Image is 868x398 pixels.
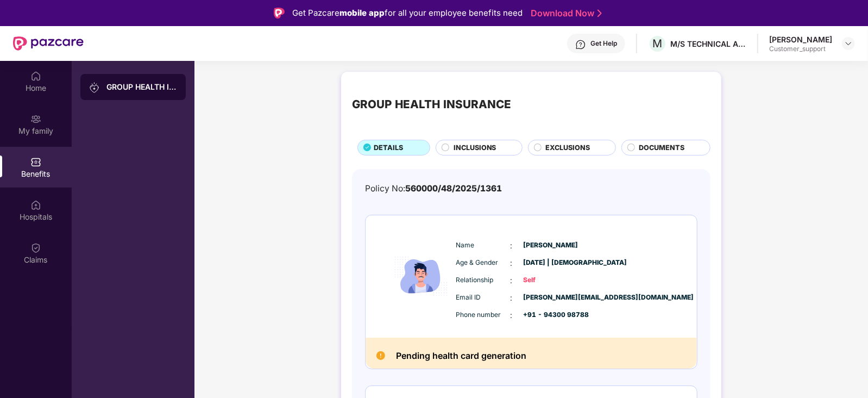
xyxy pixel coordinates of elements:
span: : [511,292,513,304]
a: Download Now [531,8,599,19]
div: M/S TECHNICAL ASSOCIATES LTD [670,39,746,49]
div: Get Help [590,39,617,48]
span: +91 - 94300 98788 [524,310,578,320]
span: : [511,257,513,269]
span: DETAILS [374,142,403,153]
img: Pending [376,351,385,360]
span: Phone number [456,310,511,320]
span: [PERSON_NAME][EMAIL_ADDRESS][DOMAIN_NAME] [524,293,578,303]
img: New Pazcare Logo [13,36,84,51]
span: 560000/48/2025/1361 [405,183,502,194]
span: Age & Gender [456,258,511,268]
span: Self [524,275,578,285]
img: svg+xml;base64,PHN2ZyBpZD0iSGVscC0zMngzMiIgeG1sbnM9Imh0dHA6Ly93d3cudzMub3JnLzIwMDAvc3ZnIiB3aWR0aD... [575,39,586,50]
div: Policy No: [365,182,502,196]
div: Customer_support [769,45,832,53]
span: EXCLUSIONS [545,142,590,153]
img: Logo [274,8,285,18]
span: DOCUMENTS [639,142,685,153]
div: [PERSON_NAME] [769,34,832,45]
img: icon [388,227,454,325]
div: GROUP HEALTH INSURANCE [352,96,511,113]
img: svg+xml;base64,PHN2ZyBpZD0iSG9tZSIgeG1sbnM9Imh0dHA6Ly93d3cudzMub3JnLzIwMDAvc3ZnIiB3aWR0aD0iMjAiIG... [30,71,41,82]
span: Relationship [456,275,511,285]
span: Email ID [456,293,511,303]
img: svg+xml;base64,PHN2ZyBpZD0iQmVuZWZpdHMiIHhtbG5zPSJodHRwOi8vd3d3LnczLm9yZy8yMDAwL3N2ZyIgd2lkdGg9Ij... [30,157,41,167]
img: svg+xml;base64,PHN2ZyBpZD0iQ2xhaW0iIHhtbG5zPSJodHRwOi8vd3d3LnczLm9yZy8yMDAwL3N2ZyIgd2lkdGg9IjIwIi... [30,242,41,253]
span: M [653,37,663,50]
span: Name [456,240,511,251]
span: [PERSON_NAME] [524,240,578,251]
h2: Pending health card generation [396,349,526,363]
span: : [511,275,513,287]
img: Stroke [597,8,602,19]
span: : [511,240,513,252]
img: svg+xml;base64,PHN2ZyB3aWR0aD0iMjAiIGhlaWdodD0iMjAiIHZpZXdCb3g9IjAgMCAyMCAyMCIgZmlsbD0ibm9uZSIgeG... [30,114,41,125]
span: : [511,309,513,321]
div: Get Pazcare for all your employee benefits need [292,7,523,20]
img: svg+xml;base64,PHN2ZyB3aWR0aD0iMjAiIGhlaWdodD0iMjAiIHZpZXdCb3g9IjAgMCAyMCAyMCIgZmlsbD0ibm9uZSIgeG... [89,82,100,93]
img: svg+xml;base64,PHN2ZyBpZD0iRHJvcGRvd24tMzJ4MzIiIHhtbG5zPSJodHRwOi8vd3d3LnczLm9yZy8yMDAwL3N2ZyIgd2... [844,39,853,48]
span: INCLUSIONS [454,142,496,153]
strong: mobile app [339,8,385,18]
span: [DATE] | [DEMOGRAPHIC_DATA] [524,258,578,268]
img: svg+xml;base64,PHN2ZyBpZD0iSG9zcGl0YWxzIiB4bWxucz0iaHR0cDovL3d3dy53My5vcmcvMjAwMC9zdmciIHdpZHRoPS... [30,200,41,210]
div: GROUP HEALTH INSURANCE [106,82,177,92]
